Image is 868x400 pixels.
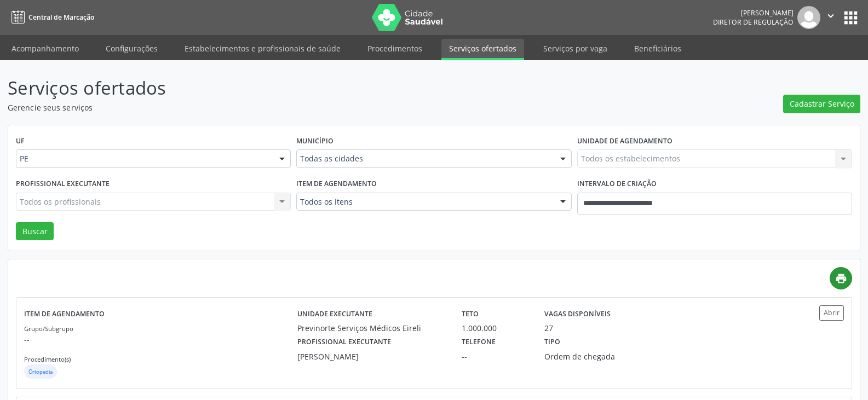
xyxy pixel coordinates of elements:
p: Gerencie seus serviços [8,102,605,113]
small: Ortopedia [28,368,53,375]
span: Central de Marcação [28,13,94,22]
a: print [830,267,852,289]
small: Grupo/Subgrupo [24,324,73,333]
a: Procedimentos [360,39,430,58]
label: Teto [462,305,479,322]
div: Ordem de chegada [544,351,652,362]
span: Cadastrar Serviço [790,98,854,109]
span: Diretor de regulação [713,18,794,27]
p: -- [24,334,297,345]
a: Serviços ofertados [441,39,524,60]
div: [PERSON_NAME] [297,351,446,362]
p: Serviços ofertados [8,74,605,102]
label: Unidade executante [297,305,372,322]
a: Estabelecimentos e profissionais de saúde [177,39,348,58]
span: Todos os itens [300,196,549,207]
button: Buscar [16,222,54,241]
label: Profissional executante [297,334,391,351]
div: [PERSON_NAME] [713,8,794,18]
a: Beneficiários [626,39,689,58]
a: Serviços por vaga [536,39,615,58]
button: Abrir [819,305,844,320]
div: Previnorte Serviços Médicos Eireli [297,322,446,334]
label: Tipo [544,334,560,351]
label: Profissional executante [16,176,110,193]
i:  [825,10,837,22]
div: 27 [544,322,553,334]
small: Procedimento(s) [24,355,71,363]
div: 1.000.000 [462,322,528,334]
label: Município [296,133,334,150]
button: apps [841,8,860,27]
label: Vagas disponíveis [544,305,611,322]
label: Item de agendamento [24,305,105,322]
button: Cadastrar Serviço [783,95,860,113]
label: Unidade de agendamento [577,133,672,150]
img: img [797,6,820,29]
label: Item de agendamento [296,176,377,193]
div: -- [462,351,528,362]
a: Configurações [98,39,165,58]
i: print [835,273,847,285]
label: Intervalo de criação [577,176,657,193]
a: Acompanhamento [4,39,87,58]
label: UF [16,133,25,150]
button:  [820,6,841,29]
span: Todas as cidades [300,153,549,164]
label: Telefone [462,334,496,351]
span: PE [20,153,268,164]
a: Central de Marcação [8,8,94,26]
